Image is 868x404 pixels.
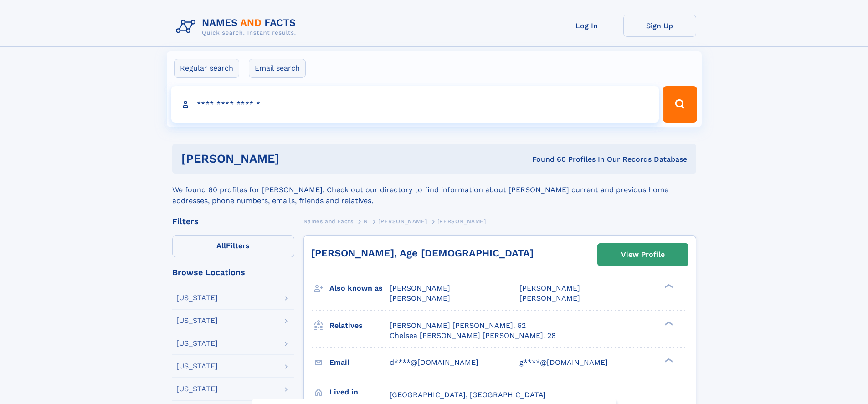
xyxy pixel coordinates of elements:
[329,281,390,296] h3: Also known as
[216,241,226,250] span: All
[621,244,665,265] div: View Profile
[176,294,218,302] div: [US_STATE]
[406,154,687,164] div: Found 60 Profiles In Our Records Database
[519,294,580,302] span: [PERSON_NAME]
[378,218,427,225] span: [PERSON_NAME]
[663,283,673,289] div: ❯
[172,217,294,225] div: Filters
[378,215,427,227] a: [PERSON_NAME]
[437,218,486,225] span: [PERSON_NAME]
[172,15,303,39] img: Logo Names and Facts
[176,340,218,347] div: [US_STATE]
[663,320,673,326] div: ❯
[364,218,368,225] span: N
[390,284,450,292] span: [PERSON_NAME]
[172,235,294,257] label: Filters
[550,15,623,37] a: Log In
[329,318,390,333] h3: Relatives
[176,317,218,324] div: [US_STATE]
[390,294,450,302] span: [PERSON_NAME]
[249,59,306,78] label: Email search
[663,357,673,363] div: ❯
[390,390,546,399] span: [GEOGRAPHIC_DATA], [GEOGRAPHIC_DATA]
[172,174,696,206] div: We found 60 profiles for [PERSON_NAME]. Check out our directory to find information about [PERSON...
[364,215,368,227] a: N
[176,385,218,393] div: [US_STATE]
[329,355,390,370] h3: Email
[181,153,406,164] h1: [PERSON_NAME]
[171,86,659,123] input: search input
[519,284,580,292] span: [PERSON_NAME]
[663,86,697,123] button: Search Button
[598,244,688,266] a: View Profile
[176,363,218,370] div: [US_STATE]
[390,321,526,331] a: [PERSON_NAME] [PERSON_NAME], 62
[311,247,534,259] a: [PERSON_NAME], Age [DEMOGRAPHIC_DATA]
[174,59,239,78] label: Regular search
[623,15,696,37] a: Sign Up
[329,384,390,400] h3: Lived in
[390,331,556,341] a: Chelsea [PERSON_NAME] [PERSON_NAME], 28
[172,268,294,276] div: Browse Locations
[303,215,354,227] a: Names and Facts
